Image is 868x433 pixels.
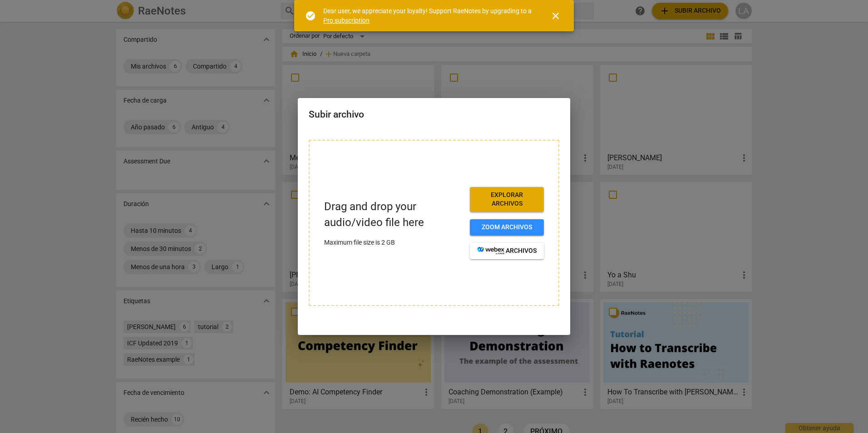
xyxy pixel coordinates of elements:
span: Zoom archivos [477,223,537,232]
span: archivos [477,246,537,256]
a: Pro subscription [323,17,370,24]
p: Maximum file size is 2 GB [324,238,463,247]
p: Drag and drop your audio/video file here [324,199,463,231]
h2: Subir archivo [309,109,559,120]
button: Zoom archivos [470,219,544,236]
span: Explorar archivos [477,191,537,208]
button: Cerrar [545,5,567,27]
span: close [550,10,561,21]
div: Dear user, we appreciate your loyalty! Support RaeNotes by upgrading to a [323,6,534,25]
button: archivos [470,243,544,259]
button: Explorar archivos [470,187,544,212]
span: check_circle [305,10,316,21]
